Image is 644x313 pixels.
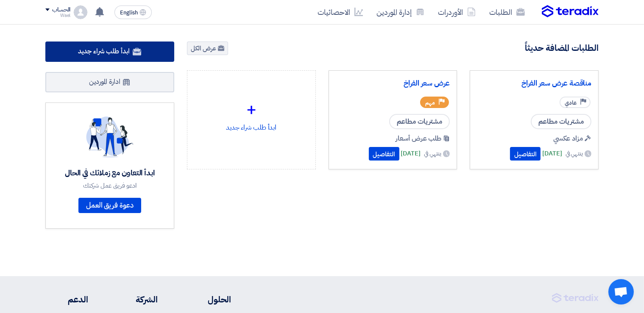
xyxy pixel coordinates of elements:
div: ادعو فريق عمل شركتك [65,182,155,189]
button: English [114,6,152,19]
div: + [194,97,309,122]
a: عرض سعر الفراخ [336,79,450,88]
img: profile_test.png [74,6,87,19]
a: إدارة الموردين [370,2,431,22]
span: مشتريات مطاعم [389,114,450,129]
img: invite_your_team.svg [86,116,134,158]
li: الحلول [183,293,231,306]
span: مشتريات مطاعم [531,114,591,129]
li: الدعم [45,293,88,306]
span: English [120,10,138,16]
span: مهم [425,99,435,107]
img: Teradix logo [542,5,599,18]
a: الطلبات [482,2,532,22]
span: [DATE] [401,149,421,158]
li: الشركة [114,293,158,306]
div: ابدأ طلب شراء جديد [194,78,309,152]
a: مناقصة عرض سعر الفراخ [477,79,591,88]
a: الاحصائيات [311,2,370,22]
div: ابدأ التعاون مع زملائك في الحال [65,168,155,178]
button: التفاصيل [510,147,541,161]
a: ادارة الموردين [45,72,174,92]
div: الحساب [52,6,70,14]
a: دعوة فريق العمل [78,198,141,213]
a: الأوردرات [431,2,482,22]
span: ينتهي في [424,149,441,158]
span: طلب عرض أسعار [396,133,442,144]
span: مزاد عكسي [553,133,583,144]
a: عرض الكل [187,42,228,55]
span: ابدأ طلب شراء جديد [78,46,129,56]
div: Open chat [608,279,634,305]
span: عادي [565,99,577,107]
button: التفاصيل [369,147,399,161]
span: ينتهي في [566,149,583,158]
div: Wael [45,13,70,18]
h4: الطلبات المضافة حديثاً [525,42,599,53]
span: [DATE] [542,149,562,158]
